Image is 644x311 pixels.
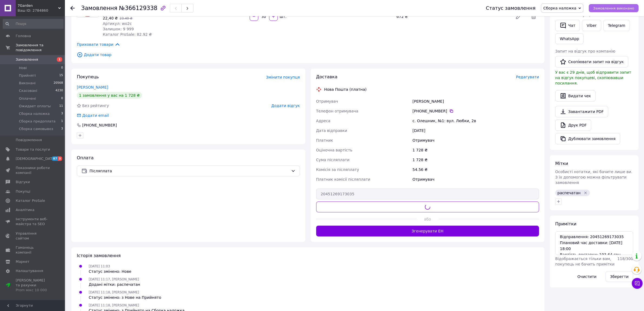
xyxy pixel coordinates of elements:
[55,88,63,93] span: 4230
[16,231,50,241] span: Управління сайтом
[16,198,45,203] span: Каталог ProSale
[16,217,50,226] span: Інструменти веб-майстра та SEO
[59,104,63,109] span: 11
[89,303,139,307] span: [DATE] 11:18, [PERSON_NAME]
[323,87,368,92] div: Нова Пошта (платна)
[603,20,630,31] a: Telegram
[486,5,536,11] div: Статус замовлення
[583,191,588,195] svg: Видалити мітку
[411,155,540,165] div: 1 728 ₴
[411,174,540,184] div: Отримувач
[19,127,53,131] span: Сборка самовывоз
[16,138,42,142] span: Повідомлення
[555,221,576,226] span: Примітки
[82,122,117,128] div: [PHONE_NUMBER]
[316,158,350,162] span: Сума післяплати
[77,52,539,58] span: Додати товар
[18,3,58,8] span: 7Garden
[555,106,608,117] a: Завантажити PDF
[19,111,50,116] span: Сборка наложка
[61,96,63,101] span: 0
[266,75,300,79] span: Змінити покупця
[19,66,27,70] span: Нові
[394,13,511,20] div: 672 ₴
[77,92,142,99] div: 1 замовлення у вас на 1 728 ₴
[89,295,161,300] div: Статус змінено: з Нове на Прийнято
[77,253,121,258] span: Історія замовлення
[61,119,63,124] span: 1
[52,156,58,161] span: 87
[16,156,56,161] span: [DEMOGRAPHIC_DATA]
[528,11,539,22] span: Видалити
[16,268,43,273] span: Налаштування
[61,66,63,70] span: 0
[411,126,540,135] div: [DATE]
[589,4,639,12] button: Замовлення виконано
[61,127,63,131] span: 3
[19,88,37,93] span: Скасовані
[19,119,55,124] span: Сборка предоплата
[573,271,601,282] button: Очистити
[593,6,634,10] span: Замовлення виконано
[316,226,539,237] button: Згенерувати ЕН
[555,70,631,85] span: У вас є 29 днів, щоб відправити запит на відгук покупцеві, скопіювавши посилання.
[316,119,331,123] span: Адреса
[557,191,581,195] span: распечатан
[90,168,289,174] span: Післяплата
[81,5,117,11] span: Замовлення
[411,135,540,145] div: Отримувач
[316,177,371,182] span: Платник комісії післяплати
[3,19,64,29] input: Пошук
[89,282,140,287] div: Додані мітки: распечатан
[61,111,63,116] span: 3
[103,21,132,26] span: Артикул: wo2c
[513,11,524,22] a: Редагувати
[582,20,601,31] a: Viber
[59,73,63,78] span: 15
[54,81,63,86] span: 20568
[19,96,36,101] span: Оплачені
[119,5,157,11] span: №366129338
[316,148,352,152] span: Оціночна вартість
[89,277,139,281] span: [DATE] 11:17, [PERSON_NAME]
[16,208,34,212] span: Аналітика
[16,166,50,175] span: Показники роботи компанії
[16,57,38,62] span: Замовлення
[555,170,632,185] span: Особисті нотатки, які бачите лише ви. З їх допомогою можна фільтрувати замовлення
[19,81,36,86] span: Виконані
[555,90,596,102] button: Видати чек
[16,43,65,53] span: Замовлення та повідомлення
[417,216,439,222] span: або
[77,155,94,160] span: Оплата
[77,74,99,79] span: Покупець
[82,103,109,108] span: Без рейтингу
[58,156,62,161] span: 3
[70,5,75,11] div: Повернутися назад
[555,119,591,131] a: Друк PDF
[16,147,50,152] span: Товари та послуги
[89,264,110,268] span: [DATE] 11:03
[16,259,29,264] span: Маркет
[411,145,540,155] div: 1 728 ₴
[103,16,118,20] span: 22,40 ₴
[555,133,620,144] button: Дублювати замовлення
[412,108,539,114] div: [PHONE_NUMBER]
[543,6,576,10] span: Сборка наложка
[316,74,338,79] span: Доставка
[16,189,30,194] span: Покупці
[16,288,50,293] div: Prom мікс 10 000
[18,8,65,13] div: Ваш ID: 2784860
[57,57,62,62] span: 1
[555,257,615,266] span: Відображається тільки вам, покупець не бачить примітки
[516,75,539,79] span: Редагувати
[411,96,540,106] div: [PERSON_NAME]
[606,271,633,282] button: Зберегти
[632,278,643,289] button: Чат з покупцем
[19,73,36,78] span: Прийняті
[411,116,540,126] div: с. Олешник, №1: вул. Любки, 2в
[316,138,333,142] span: Платник
[555,33,584,44] a: WhatsApp
[555,231,633,255] textarea: Відправлення: 20451269173035 Плановий час доставки: [DATE] 18:00 Вартість доставки: 193.64 грн Су...
[77,41,120,47] span: Приховати товари
[278,14,287,19] div: шт.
